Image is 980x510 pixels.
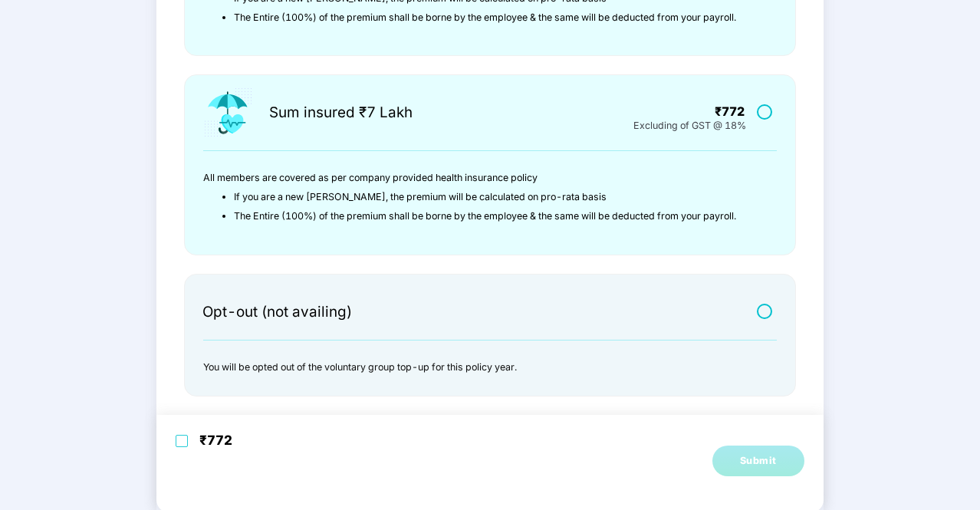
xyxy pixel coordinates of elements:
span: The Entire (100%) of the premium shall be borne by the employee & the same will be deducted from ... [234,12,736,23]
img: icon [202,87,254,139]
span: If you are a new [PERSON_NAME], the premium will be calculated on pro-rata basis [234,191,607,202]
button: Submit [712,446,804,476]
span: You will be opted out of the voluntary group top-up for this policy year. [203,361,517,373]
div: Opt-out (not availing) [202,305,352,322]
div: Excluding of GST @ 18% [633,117,746,129]
div: Submit [740,453,777,469]
div: ₹772 [199,433,232,448]
span: All members are covered as per company provided health insurance policy [203,172,538,183]
div: Sum insured ₹7 Lakh [269,106,413,123]
div: ₹772 [617,106,745,120]
span: The Entire (100%) of the premium shall be borne by the employee & the same will be deducted from ... [234,210,736,222]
